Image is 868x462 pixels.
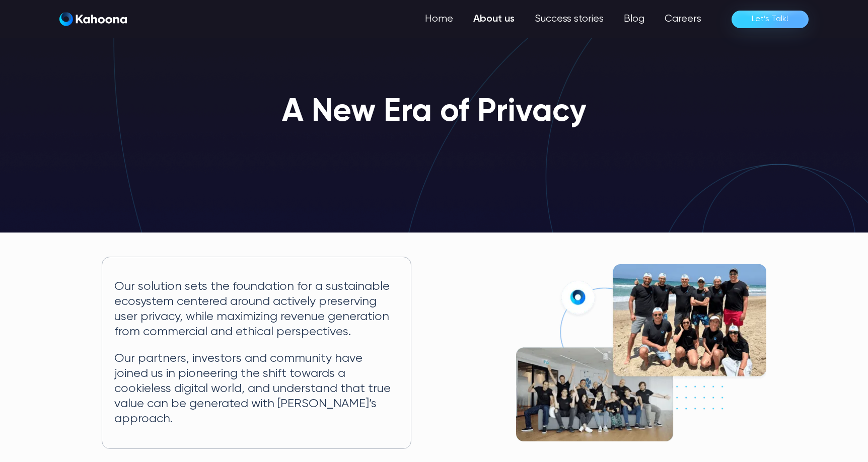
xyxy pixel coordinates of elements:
[655,9,711,29] a: Careers
[282,95,587,130] h1: A New Era of Privacy
[59,12,127,26] img: Kahoona logo white
[525,9,614,29] a: Success stories
[114,279,399,339] p: Our solution sets the foundation for a sustainable ecosystem centered around actively preserving ...
[415,9,463,29] a: Home
[752,11,788,27] div: Let’s Talk!
[114,351,399,426] p: Our partners, investors and community have joined us in pioneering the shift towards a cookieless...
[59,12,127,27] a: Kahoona logo blackKahoona logo white
[463,9,525,29] a: About us
[732,11,809,28] a: Let’s Talk!
[614,9,655,29] a: Blog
